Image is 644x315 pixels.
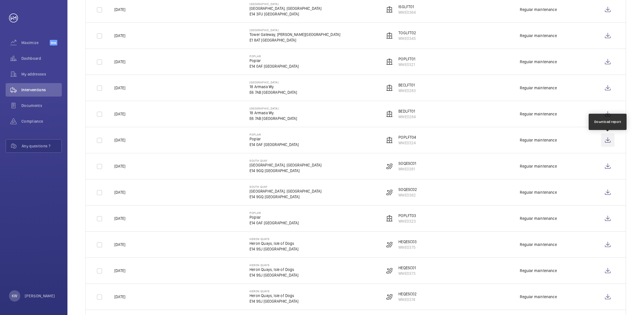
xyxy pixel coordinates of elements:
p: [DATE] [114,33,125,38]
p: HEQESC03 [398,239,417,245]
p: [DATE] [114,190,125,195]
div: Download report [594,119,621,124]
p: [DATE] [114,111,125,117]
p: Heron Quays, Isle of Dogs [250,241,299,246]
span: Beta [50,40,57,45]
p: E6 7AB [GEOGRAPHIC_DATA] [250,116,297,121]
p: POPLFT03 [398,213,416,218]
div: Regular maintenance [520,268,557,273]
p: Poplar [250,136,299,142]
span: Compliance [21,118,62,124]
div: Regular maintenance [520,137,557,143]
img: elevator.svg [386,137,393,143]
img: elevator.svg [386,6,393,13]
p: HEQESC01 [398,265,416,271]
p: Poplar [250,214,299,220]
p: E14 9SJ [GEOGRAPHIC_DATA] [250,246,299,252]
span: Maximize [21,40,50,45]
div: Regular maintenance [520,59,557,65]
img: escalator.svg [386,241,393,248]
p: [GEOGRAPHIC_DATA], [GEOGRAPHIC_DATA] [250,188,322,194]
p: [DATE] [114,242,125,247]
p: [GEOGRAPHIC_DATA], [GEOGRAPHIC_DATA] [250,162,322,168]
p: BECLFT01 [398,82,416,88]
img: elevator.svg [386,32,393,39]
p: WME0324 [398,140,416,146]
p: E14 9SJ [GEOGRAPHIC_DATA] [250,298,299,304]
p: BEDLFT01 [398,108,416,114]
p: WME0283 [398,88,416,93]
div: Regular maintenance [520,7,557,12]
p: HEQESC02 [398,291,417,297]
p: E14 9GQ [GEOGRAPHIC_DATA] [250,194,322,200]
p: WME0323 [398,218,416,224]
p: WME0375 [398,245,417,250]
p: TOGLFT02 [398,30,416,36]
img: escalator.svg [386,189,393,196]
p: POPLFT01 [398,56,415,62]
img: elevator.svg [386,58,393,65]
p: Heron Quays, Isle of Dogs [250,293,299,298]
p: E14 9GQ [GEOGRAPHIC_DATA] [250,168,322,174]
p: Heron Quays [250,263,299,267]
p: WME0284 [398,114,416,120]
p: Poplar [250,54,299,58]
p: E1 8AT [GEOGRAPHIC_DATA] [250,37,340,43]
p: WME0321 [398,62,415,67]
p: [GEOGRAPHIC_DATA] [250,81,297,84]
img: elevator.svg [386,215,393,222]
p: SOQESC02 [398,187,417,192]
div: Regular maintenance [520,294,557,300]
span: Interventions [21,87,62,93]
img: escalator.svg [386,293,393,300]
p: WME0364 [398,10,416,15]
div: Regular maintenance [520,242,557,247]
p: SOQESC01 [398,161,416,166]
span: Dashboard [21,56,62,61]
p: [PERSON_NAME] [25,293,55,299]
p: E14 0AF [GEOGRAPHIC_DATA] [250,142,299,147]
img: elevator.svg [386,111,393,117]
p: [GEOGRAPHIC_DATA], [GEOGRAPHIC_DATA] [250,6,322,11]
img: escalator.svg [386,267,393,274]
div: Regular maintenance [520,85,557,91]
span: Any questions ? [22,143,62,149]
p: 18 Armada Wy. [250,110,297,116]
div: Regular maintenance [520,216,557,221]
p: KW [12,293,17,299]
p: Poplar [250,133,299,136]
p: South Quay [250,159,322,162]
p: [DATE] [114,59,125,65]
div: Regular maintenance [520,33,557,38]
p: [GEOGRAPHIC_DATA] [250,107,297,110]
p: Tower Gateway, [PERSON_NAME][GEOGRAPHIC_DATA] [250,32,340,37]
p: [DATE] [114,294,125,300]
p: E14 3FU [GEOGRAPHIC_DATA] [250,11,322,17]
p: Poplar [250,211,299,214]
p: [DATE] [114,268,125,273]
p: [DATE] [114,7,125,12]
img: elevator.svg [386,85,393,91]
p: WME0345 [398,36,416,41]
p: E14 0AF [GEOGRAPHIC_DATA] [250,220,299,226]
p: 18 Armada Wy. [250,84,297,90]
p: [GEOGRAPHIC_DATA] [250,28,340,32]
p: Poplar [250,58,299,63]
p: Heron Quays [250,289,299,293]
p: [DATE] [114,85,125,91]
p: E14 0AF [GEOGRAPHIC_DATA] [250,63,299,69]
img: escalator.svg [386,163,393,170]
p: WME0373 [398,271,416,276]
p: WME0382 [398,192,417,198]
p: E14 9SJ [GEOGRAPHIC_DATA] [250,272,299,278]
p: WME0381 [398,166,416,172]
div: Regular maintenance [520,111,557,117]
p: E6 7AB [GEOGRAPHIC_DATA] [250,90,297,95]
p: [DATE] [114,163,125,169]
div: Regular maintenance [520,190,557,195]
p: Heron Quays, Isle of Dogs [250,267,299,272]
p: WME0374 [398,297,417,302]
p: [DATE] [114,137,125,143]
p: [GEOGRAPHIC_DATA] [250,2,322,6]
p: POPLFT04 [398,134,416,140]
